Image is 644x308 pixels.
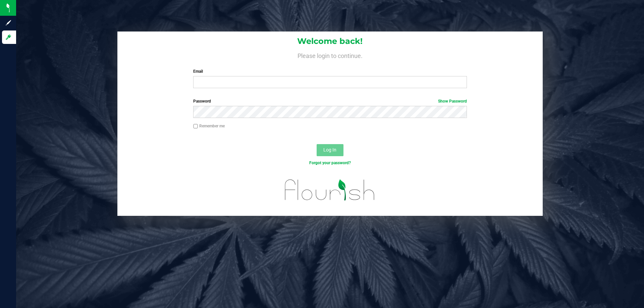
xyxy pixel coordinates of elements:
[193,99,211,104] span: Password
[117,51,543,59] h4: Please login to continue.
[117,37,543,46] h1: Welcome back!
[277,173,383,207] img: flourish_logo.svg
[193,68,467,74] label: Email
[193,124,198,129] input: Remember me
[323,147,336,152] span: Log In
[193,123,225,129] label: Remember me
[5,19,12,26] inline-svg: Sign up
[438,99,467,104] a: Show Password
[317,144,343,156] button: Log In
[309,161,351,165] a: Forgot your password?
[5,34,12,41] inline-svg: Log in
